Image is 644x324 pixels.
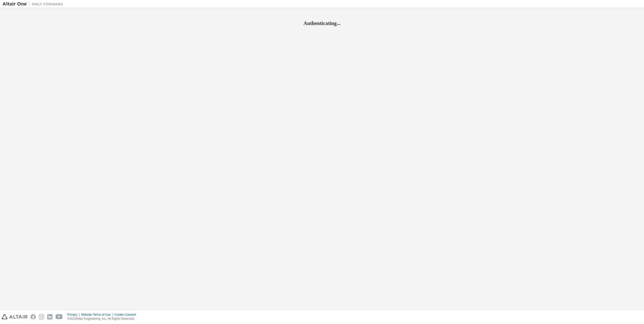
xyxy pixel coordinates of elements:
[56,314,63,319] img: youtube.svg
[3,2,66,7] img: Altair One
[81,313,114,317] div: Website Terms of Use
[39,314,44,319] img: instagram.svg
[114,313,139,317] div: Cookie Consent
[67,313,81,317] div: Privacy
[47,314,52,319] img: linkedin.svg
[3,20,641,26] h2: Authenticating...
[31,314,36,319] img: facebook.svg
[2,314,28,319] img: altair_logo.svg
[67,317,139,321] p: © 2025 Altair Engineering, Inc. All Rights Reserved.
